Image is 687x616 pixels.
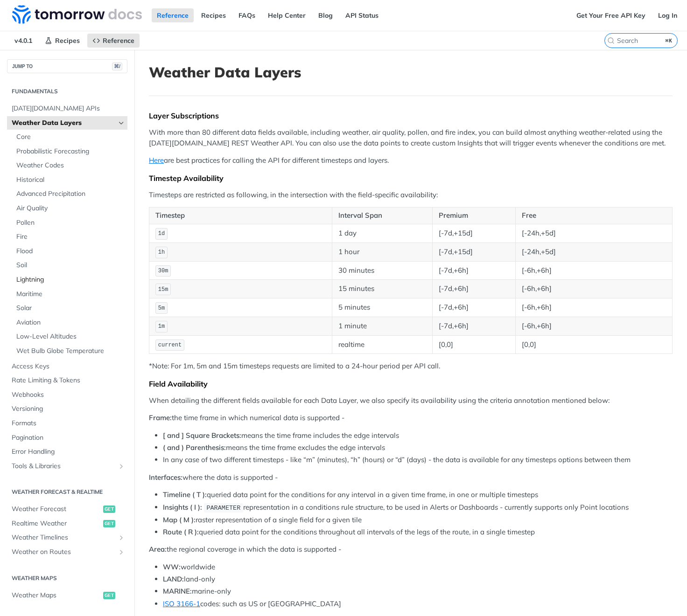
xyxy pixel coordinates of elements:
[103,520,115,527] span: get
[433,261,516,280] td: [-7d,+6h]
[118,463,125,470] button: Show subpages for Tools & Libraries
[16,232,125,242] span: Fire
[149,472,673,483] p: where the data is supported -
[12,404,125,414] span: Versioning
[332,335,433,354] td: realtime
[12,216,127,230] a: Pollen
[55,36,80,45] span: Recipes
[149,190,673,201] p: Timesteps are restricted as following, in the intersection with the field-specific availability:
[12,273,127,287] a: Lightning
[12,419,125,428] span: Formats
[332,317,433,335] td: 1 minute
[103,505,115,513] span: get
[149,156,164,165] a: Here
[149,208,332,224] th: Timestep
[7,360,127,374] a: Access Keys
[149,155,673,166] p: are best practices for calling the API for different timesteps and layers.
[7,87,127,96] h2: Fundamentals
[149,473,182,482] strong: Interfaces:
[12,344,127,358] a: Wet Bulb Globe Temperature
[12,390,125,400] span: Webhooks
[196,8,231,22] a: Recipes
[163,599,673,609] li: codes: such as US or [GEOGRAPHIC_DATA]
[149,395,673,406] p: When detailing the different fields available for each Data Layer, we also specify its availabili...
[163,574,184,583] strong: LAND:
[332,242,433,261] td: 1 hour
[12,230,127,244] a: Fire
[7,431,127,445] a: Pagination
[12,145,127,159] a: Probabilistic Forecasting
[433,208,516,224] th: Premium
[7,459,127,473] a: Tools & LibrariesShow subpages for Tools & Libraries
[7,531,127,545] a: Weather TimelinesShow subpages for Weather Timelines
[16,218,125,228] span: Pollen
[233,8,260,22] a: FAQs
[16,346,125,356] span: Wet Bulb Globe Temperature
[433,224,516,242] td: [-7d,+15d]
[515,261,672,280] td: [-6h,+6h]
[149,361,673,372] p: *Note: For 1m, 5m and 15m timesteps requests are limited to a 24-hour period per API call.
[12,173,127,187] a: Historical
[340,8,384,22] a: API Status
[12,130,127,144] a: Core
[12,447,125,457] span: Error Handling
[118,534,125,541] button: Show subpages for Weather Timelines
[163,503,202,512] strong: Insights ( I ):
[158,268,168,274] span: 30m
[163,443,673,453] li: means the time frame excludes the edge intervals
[158,342,182,348] span: current
[571,8,651,22] a: Get Your Free API Key
[7,502,127,516] a: Weather Forecastget
[12,316,127,330] a: Aviation
[515,317,672,335] td: [-6h,+6h]
[158,323,165,330] span: 1m
[158,230,165,237] span: 1d
[149,127,673,148] p: With more than 80 different data fields available, including weather, air quality, pollen, and fi...
[163,587,192,595] strong: MARINE:
[149,544,673,555] p: the regional coverage in which the data is supported -
[7,416,127,430] a: Formats
[12,244,127,258] a: Flood
[16,161,125,170] span: Weather Codes
[16,318,125,327] span: Aviation
[7,59,127,73] button: JUMP TO⌘/
[12,5,142,24] img: Tomorrow.io Weather API Docs
[12,201,127,215] a: Air Quality
[12,104,125,113] span: [DATE][DOMAIN_NAME] APIs
[158,286,168,293] span: 15m
[149,111,673,120] div: Layer Subscriptions
[12,591,101,600] span: Weather Maps
[433,317,516,335] td: [-7d,+6h]
[263,8,311,22] a: Help Center
[515,280,672,298] td: [-6h,+6h]
[12,505,101,514] span: Weather Forecast
[7,574,127,582] h2: Weather Maps
[12,376,125,385] span: Rate Limiting & Tokens
[332,298,433,317] td: 5 minutes
[12,330,127,344] a: Low-Level Altitudes
[16,261,125,270] span: Soil
[12,362,125,371] span: Access Keys
[12,533,115,542] span: Weather Timelines
[16,304,125,313] span: Solar
[663,36,675,45] kbd: ⌘K
[103,36,134,45] span: Reference
[87,34,140,48] a: Reference
[16,132,125,142] span: Core
[332,280,433,298] td: 15 minutes
[206,505,240,512] span: PARAMETER
[7,445,127,459] a: Error Handling
[149,64,673,81] h1: Weather Data Layers
[163,527,199,536] strong: Route ( R ):
[12,301,127,315] a: Solar
[7,488,127,496] h2: Weather Forecast & realtime
[12,258,127,272] a: Soil
[16,247,125,256] span: Flood
[515,242,672,261] td: [-24h,+5d]
[515,335,672,354] td: [0,0]
[12,519,101,528] span: Realtime Weather
[16,147,125,156] span: Probabilistic Forecasting
[7,388,127,402] a: Webhooks
[16,175,125,185] span: Historical
[163,515,196,524] strong: Map ( M ):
